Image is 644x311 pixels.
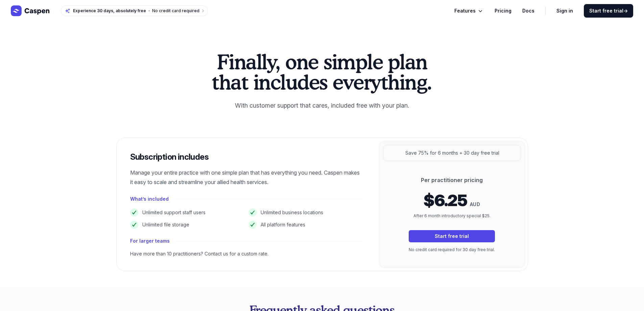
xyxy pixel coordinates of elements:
p: Per practitioner pricing [409,176,495,184]
a: Sign in [556,7,573,15]
div: Have more than 10 practitioners? Contact us for a custom rate. [130,250,363,257]
span: Experience 30 days, absolutely free [73,8,146,14]
li: Unlimited support staff users [130,208,244,217]
a: Pricing [495,7,511,15]
li: All platform features [248,221,363,229]
span: No credit card required [152,8,199,13]
button: Features [454,7,484,15]
a: Experience 30 days, absolutely freeNo credit card required [61,5,208,16]
p: Manage your entire practice with one simple plan that has everything you need. Caspen makes it ea... [130,168,363,187]
p: Save 75% for 6 months + 30 day free trial [405,149,499,157]
span: → [623,8,628,14]
span: AUD [470,200,480,208]
h4: For larger teams [130,237,170,245]
span: Features [454,7,476,15]
h4: What’s included [130,195,169,203]
span: Start free trial [589,7,628,14]
h3: Subscription includes [130,152,363,162]
a: Start free trial [584,4,633,18]
span: $6.25 [424,192,467,208]
a: Start free trial [409,230,495,242]
h2: Finally, one simple plan that includes everything. [209,51,436,92]
li: Unlimited file storage [130,221,244,229]
a: Docs [522,7,534,15]
p: With customer support that cares, included free with your plan. [209,100,436,111]
li: Unlimited business locations [248,208,363,217]
p: After 6 month introductory special $25. [409,213,495,219]
p: No credit card required for 30 day free trial. [409,246,495,253]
